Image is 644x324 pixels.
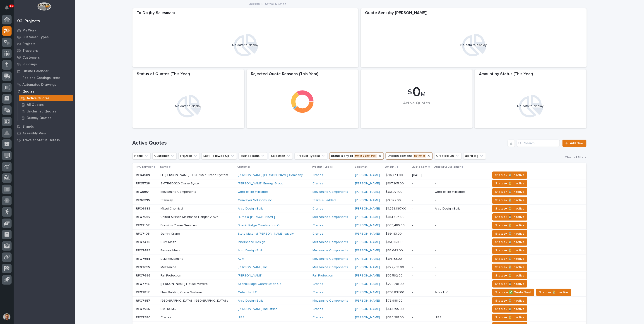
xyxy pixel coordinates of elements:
[355,207,380,211] a: [PERSON_NAME]
[135,104,242,108] div: No data to display
[14,27,75,34] a: My Work
[238,215,275,219] a: Burns & [PERSON_NAME]
[355,291,380,294] a: [PERSON_NAME]
[161,273,182,278] p: Fall Protection
[412,86,421,99] span: 0
[386,223,406,227] p: $ 555,486.00
[312,182,323,186] a: Cranes
[17,19,40,24] div: 02. Projects
[412,164,427,169] p: Quote Sent
[132,272,586,280] tr: RFQ7696RFQ7696 Fall ProtectionFall Protection [PERSON_NAME] Fall Protection [PERSON_NAME] $ 33,59...
[570,142,584,145] span: Add New
[435,273,437,278] p: -
[202,152,237,160] button: Last Followed Up
[136,189,151,194] p: RFQ5901
[136,315,151,319] p: RFQ7980
[435,264,437,269] p: -
[495,214,524,220] span: Status→ ⏳ Inactive
[6,5,12,13] div: Notifications11
[132,205,586,213] tr: RFQ6983RFQ6983 Mitsui ChemicalMitsui Chemical Arco Design Build Cranes [PERSON_NAME] $ 1,359,867....
[14,130,75,137] a: Assembly View
[238,282,281,286] a: Scenic Ridge Construction Co
[136,172,151,177] p: RFQ4509
[238,274,262,278] a: [PERSON_NAME]
[136,264,151,269] p: RFQ7655
[386,152,433,160] button: Division
[492,222,527,229] button: Status→ ⏳ Inactive
[132,305,586,313] tr: RFQ7926RFQ7926 SMTRGM5SMTRGM5 [PERSON_NAME] Industries Cranes [PERSON_NAME] $ 138,295.00$ 138,295...
[132,196,586,205] tr: RFQ6395RFQ6395 StairwayStairway Conveyor Solutions Inc Stairs & Ladders [PERSON_NAME] $ 9,927.00$...
[136,248,151,253] p: RFQ7489
[22,69,49,73] p: Onsite Calendar
[27,103,44,107] p: All Quotes
[386,198,402,202] p: $ 9,927.00
[355,164,368,169] p: Salesman
[386,214,406,219] p: $ 861,694.00
[14,81,75,88] a: Automated Drawings
[237,164,250,169] p: Customer
[22,131,46,136] p: Assembly View
[492,247,527,254] button: Status→ ⏳ Inactive
[492,280,527,288] button: Status→ ⏳ Inactive
[492,172,527,179] button: Status→ ⏳ Inactive
[495,281,524,287] span: Status→ ⏳ Inactive
[412,316,431,319] p: -
[517,140,560,147] input: Search
[495,239,524,245] span: Status→ ⏳ Inactive
[238,249,264,253] a: Arco Design Build
[355,274,380,278] a: [PERSON_NAME]
[136,290,151,294] p: RFQ7817
[536,289,571,296] button: Status→ ⏳ Inactive
[355,282,380,286] a: [PERSON_NAME]
[492,205,527,212] button: Status→ ⏳ Inactive
[295,152,327,160] button: Product Type(s)
[238,299,264,303] a: Arco Design Build
[17,115,75,121] a: Dummy Quotes
[565,155,586,160] span: Clear all filters
[161,248,181,253] p: Penske Mezz
[386,206,407,211] p: $ 1,359,867.00
[463,152,486,160] button: alertFlag
[492,272,527,279] button: Status→ ⏳ Inactive
[312,164,333,169] p: Product Type(s)
[412,207,431,211] p: -
[312,232,323,236] a: Cranes
[247,72,358,79] div: Rejected Quote Reasons (This Year)
[492,238,527,246] button: Status→ ⏳ Inactive
[421,91,425,97] span: M
[312,190,348,194] a: Mezzanine Components
[132,152,151,160] button: Name
[248,1,260,6] a: Quotes
[22,90,34,94] p: Quotes
[136,273,151,278] p: RFQ7696
[495,315,524,320] span: Status→ ⏳ Inactive
[495,256,524,262] span: Status→ ⏳ Inactive
[412,274,431,278] p: -
[363,43,584,47] div: No data to display
[132,280,586,288] tr: RFQ7716RFQ7716 [PERSON_NAME] House Movers[PERSON_NAME] House Movers Scenic Ridge Construction Co ...
[238,307,277,311] a: [PERSON_NAME] Industries
[312,282,323,286] a: Cranes
[495,298,524,303] span: Status→ ⏳ Inactive
[495,206,524,211] span: Status→ ⏳ Inactive
[238,207,264,211] a: Arco Design Build
[435,248,437,253] p: -
[495,198,524,203] span: Status→ ⏳ Inactive
[132,188,586,196] tr: RFQ5901RFQ5901 Mezzanine ComponentsMezzanine Components word of life ministries Mezzanine Compone...
[492,180,527,187] button: Status→ ⏳ Inactive
[562,140,586,147] a: Add New
[492,264,527,271] button: Status→ ⏳ Inactive
[492,297,527,304] button: Status→ ⏳ Inactive
[412,190,431,194] p: -
[492,314,527,321] button: Status→ ⏳ Inactive
[492,255,527,262] button: Status→ ⏳ Inactive
[312,224,323,227] a: Cranes
[561,155,586,160] button: Clear all filters
[412,291,431,294] p: -
[495,223,524,228] span: Status→ ⏳ Inactive
[161,231,181,236] p: Gantry Crane
[412,282,431,286] p: -
[14,123,75,130] a: Brands
[161,206,184,211] p: Mitsui Chemical
[14,74,75,81] a: Fab and Coatings Items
